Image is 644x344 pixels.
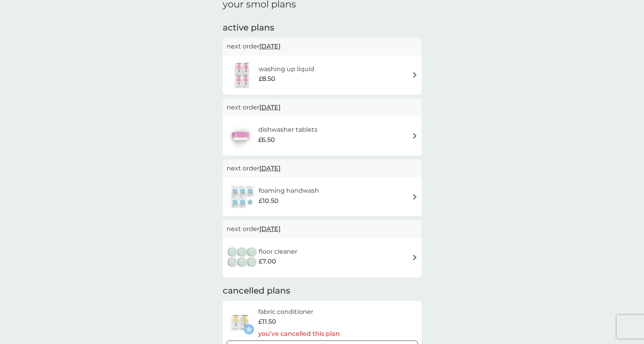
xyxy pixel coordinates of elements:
[227,41,418,52] p: next order
[227,309,254,336] img: fabric conditioner
[258,307,340,317] h6: fabric conditioner
[259,247,297,257] h6: floor cleaner
[227,183,259,210] img: foaming handwash
[258,317,276,327] span: £11.50
[227,102,418,113] p: next order
[412,133,418,139] img: arrow right
[412,72,418,78] img: arrow right
[258,125,318,135] h6: dishwasher tablets
[259,74,275,84] span: £8.50
[259,100,280,115] span: [DATE]
[227,163,418,174] p: next order
[259,161,280,176] span: [DATE]
[259,196,279,206] span: £10.50
[412,254,418,260] img: arrow right
[227,61,259,89] img: washing up liquid
[259,39,280,54] span: [DATE]
[258,135,275,145] span: £6.50
[259,256,276,267] span: £7.00
[259,221,280,236] span: [DATE]
[223,22,422,34] h2: active plans
[259,186,319,196] h6: foaming handwash
[258,329,340,339] p: you’ve cancelled this plan
[227,122,254,150] img: dishwasher tablets
[227,224,418,234] p: next order
[412,194,418,200] img: arrow right
[259,64,314,74] h6: washing up liquid
[227,244,259,271] img: floor cleaner
[223,285,422,297] h2: cancelled plans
